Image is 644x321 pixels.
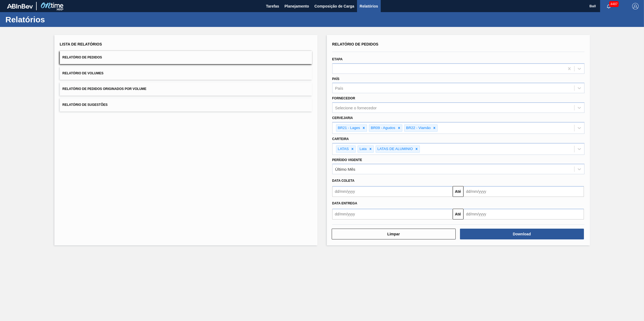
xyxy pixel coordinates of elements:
div: Último Mês [335,167,355,172]
div: BR22 - Viamão [404,125,431,131]
input: dd/mm/yyyy [463,186,584,197]
label: Carteira [332,137,349,141]
button: Notificações [600,2,617,10]
img: Logout [632,3,639,9]
button: Relatório de Sugestões [60,98,312,111]
button: Download [460,229,584,239]
label: Cervejaria [332,116,353,120]
div: Lata [358,146,367,152]
span: Data entrega [332,201,357,205]
button: Até [453,209,463,219]
button: Limpar [332,229,456,239]
input: dd/mm/yyyy [463,209,584,219]
h1: Relatórios [5,16,101,23]
label: Fornecedor [332,96,355,100]
span: Relatório de Pedidos [63,55,102,59]
div: LATAS DE ALUMINIO [376,146,414,152]
input: dd/mm/yyyy [332,209,453,219]
span: Planejamento [285,3,309,9]
label: País [332,77,340,81]
button: Relatório de Volumes [60,67,312,80]
span: Data coleta [332,179,355,183]
span: Relatório de Volumes [63,71,103,75]
div: BR21 - Lages [336,125,361,131]
span: Lista de Relatórios [60,42,102,46]
button: Até [453,186,463,197]
button: Relatório de Pedidos Originados por Volume [60,82,312,96]
label: Período Vigente [332,158,362,162]
img: TNhmsLtSVTkK8tSr43FrP2fwEKptu5GPRR3wAAAABJRU5ErkJggg== [7,4,33,9]
div: BR09 - Agudos [369,125,396,131]
button: Relatório de Pedidos [60,51,312,64]
span: Composição de Carga [314,3,354,9]
div: LATAS [336,146,350,152]
input: dd/mm/yyyy [332,186,453,197]
span: Relatório de Sugestões [63,103,108,107]
span: 4487 [609,1,619,7]
div: Selecione o fornecedor [335,106,377,110]
label: Etapa [332,57,343,61]
span: Relatório de Pedidos Originados por Volume [63,87,147,91]
span: Tarefas [266,3,279,9]
span: Relatórios [360,3,378,9]
span: Relatório de Pedidos [332,42,379,46]
div: País [335,86,343,90]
